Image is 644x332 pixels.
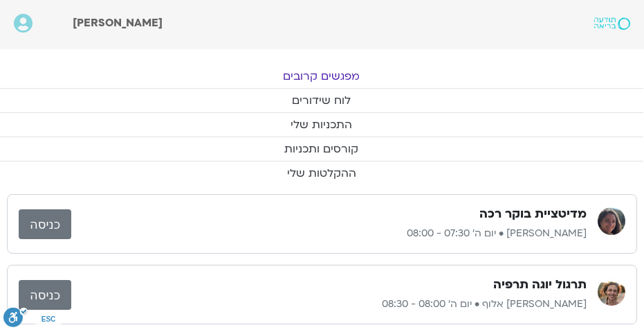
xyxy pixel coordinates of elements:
[598,207,625,235] img: קרן גל
[493,277,587,293] h3: תרגול יוגה תרפיה
[479,206,587,222] h3: מדיטציית בוקר רכה
[71,296,587,313] p: [PERSON_NAME] אלוף • יום ה׳ 08:00 - 08:30
[19,280,71,310] a: כניסה
[71,225,587,242] p: [PERSON_NAME] • יום ה׳ 07:30 - 08:00
[598,278,625,306] img: קרן בן אור אלוף
[19,209,71,239] a: כניסה
[73,15,163,30] span: [PERSON_NAME]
